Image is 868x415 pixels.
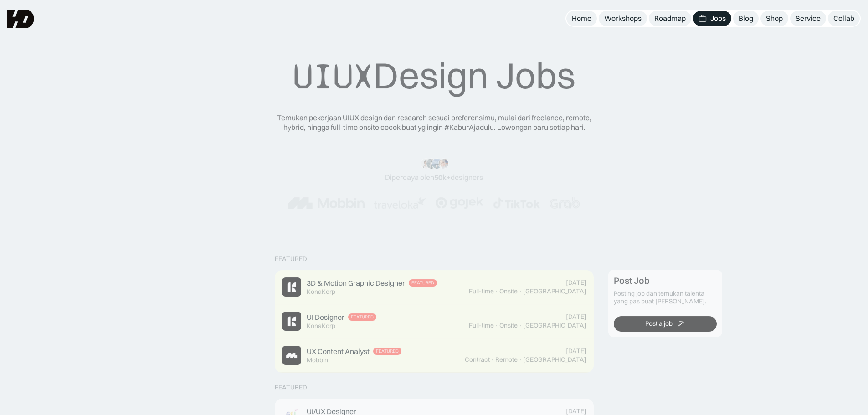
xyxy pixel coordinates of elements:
[519,287,522,295] div: ·
[693,11,731,26] a: Jobs
[796,14,821,23] div: Service
[614,316,717,332] a: Post a job
[307,288,335,296] div: KonaKorp
[760,11,788,26] a: Shop
[275,304,594,338] a: Job ImageUI DesignerFeaturedKonaKorp[DATE]Full-time·Onsite·[GEOGRAPHIC_DATA]
[614,290,717,305] div: Posting job dan temukan talenta yang pas buat [PERSON_NAME].
[465,356,490,364] div: Contract
[604,14,642,23] div: Workshops
[828,11,860,26] a: Collab
[614,275,650,286] div: Post Job
[523,322,586,329] div: [GEOGRAPHIC_DATA]
[491,356,494,364] div: ·
[307,278,405,288] div: 3D & Motion Graphic Designer
[654,14,686,23] div: Roadmap
[270,113,598,132] div: Temukan pekerjaan UIUX design dan research sesuai preferensimu, mulai dari freelance, remote, hyb...
[282,346,301,365] img: Job Image
[495,322,498,329] div: ·
[523,356,586,364] div: [GEOGRAPHIC_DATA]
[434,173,451,182] span: 50k+
[499,287,518,295] div: Onsite
[469,287,494,295] div: Full-time
[766,14,783,23] div: Shop
[566,407,586,415] div: [DATE]
[566,347,586,355] div: [DATE]
[351,315,374,320] div: Featured
[519,356,522,364] div: ·
[523,287,586,295] div: [GEOGRAPHIC_DATA]
[499,322,518,329] div: Onsite
[376,349,399,354] div: Featured
[293,55,373,98] span: UIUX
[307,356,328,364] div: Mobbin
[275,384,307,391] div: Featured
[275,255,307,263] div: Featured
[519,322,522,329] div: ·
[645,320,672,328] div: Post a job
[495,356,518,364] div: Remote
[733,11,759,26] a: Blog
[307,347,370,356] div: UX Content Analyst
[282,312,301,331] img: Job Image
[599,11,647,26] a: Workshops
[649,11,691,26] a: Roadmap
[572,14,591,23] div: Home
[739,14,753,23] div: Blog
[469,322,494,329] div: Full-time
[293,53,575,98] div: Design Jobs
[282,277,301,297] img: Job Image
[495,287,498,295] div: ·
[307,322,335,330] div: KonaKorp
[275,270,594,304] a: Job Image3D & Motion Graphic DesignerFeaturedKonaKorp[DATE]Full-time·Onsite·[GEOGRAPHIC_DATA]
[710,14,726,23] div: Jobs
[275,338,594,373] a: Job ImageUX Content AnalystFeaturedMobbin[DATE]Contract·Remote·[GEOGRAPHIC_DATA]
[411,281,434,286] div: Featured
[307,313,344,322] div: UI Designer
[566,11,597,26] a: Home
[833,14,854,23] div: Collab
[790,11,826,26] a: Service
[566,279,586,287] div: [DATE]
[566,313,586,321] div: [DATE]
[385,173,483,182] div: Dipercaya oleh designers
